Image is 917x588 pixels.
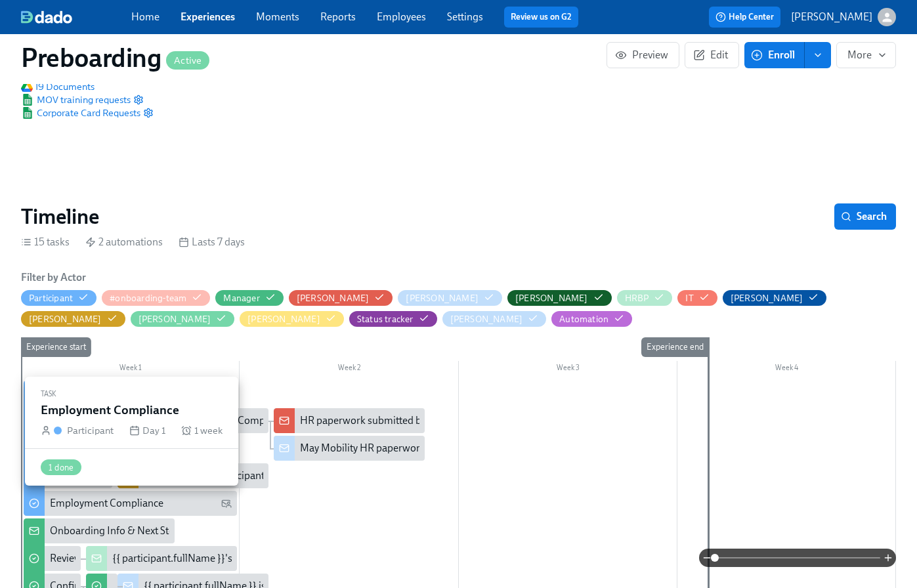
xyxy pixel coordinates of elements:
[29,313,102,325] div: Hide Kaelyn
[677,361,896,378] div: Week 4
[41,463,81,472] span: 1 done
[85,235,163,249] div: 2 automations
[50,524,314,538] div: Onboarding Info & Next Steps for {{ participant.fullName }}
[139,313,211,325] div: Hide Lacey Heiss
[41,387,223,402] div: Task
[24,518,175,543] div: Onboarding Info & Next Steps for {{ participant.fullName }}
[21,361,240,378] div: Week 1
[843,210,887,223] span: Search
[289,290,393,306] button: [PERSON_NAME]
[240,311,344,327] button: [PERSON_NAME]
[223,292,259,304] div: Hide Manager
[21,93,131,106] span: MOV training requests
[723,290,827,306] button: [PERSON_NAME]
[21,10,72,24] img: dado
[357,313,414,325] div: Hide Status tracker
[731,292,803,304] div: Hide Josh
[618,49,668,62] span: Preview
[625,292,649,304] div: Hide HRBP
[450,313,523,325] div: Hide Tomoko Iwai
[715,10,774,24] span: Help Center
[504,7,578,28] button: Review us on G2
[515,292,588,304] div: Hide Derek Baker
[398,290,502,306] button: [PERSON_NAME]
[274,436,425,461] div: May Mobility HR paperwork for {{ participant.fullName }} (starting {{ participant.startDate | MMM...
[406,292,479,304] div: Hide David Murphy
[21,42,209,73] h1: Preboarding
[179,235,245,249] div: Lasts 7 days
[836,42,896,68] button: More
[791,8,896,26] button: [PERSON_NAME]
[194,423,223,438] span: 1 week
[41,402,223,419] h5: Employment Compliance
[696,49,728,62] span: Edit
[21,106,140,119] a: Google SheetCorporate Card Requests
[21,81,33,92] img: Google Drive
[247,313,320,325] div: Hide Laura
[459,361,677,378] div: Week 3
[240,361,458,378] div: Week 2
[102,290,210,306] button: #onboarding-team
[24,491,237,516] div: Employment Compliance
[131,311,235,327] button: [PERSON_NAME]
[834,203,896,230] button: Search
[21,80,95,93] a: Google DriveI9 Documents
[297,292,370,304] div: Hide Amanda Krause
[511,10,572,24] a: Review us on G2
[21,107,34,119] img: Google Sheet
[791,10,872,24] p: [PERSON_NAME]
[131,10,160,23] a: Home
[274,408,425,433] div: HR paperwork submitted by Japan new [PERSON_NAME] {{ participant.fullName }} (starting {{ partici...
[256,10,299,23] a: Moments
[86,546,237,571] div: {{ participant.fullName }}'s 30-60-90 day plan
[21,93,131,106] a: Google SheetMOV training requests
[215,290,283,306] button: Manager
[21,290,96,306] button: Participant
[607,42,679,68] button: Preview
[21,235,70,249] div: 15 tasks
[29,292,73,304] div: Hide Participant
[50,496,163,511] div: Employment Compliance
[685,42,739,68] button: Edit
[349,311,437,327] button: Status tracker
[320,10,356,23] a: Reports
[21,10,131,24] a: dado
[21,106,140,119] span: Corporate Card Requests
[300,441,771,455] div: May Mobility HR paperwork for {{ participant.fullName }} (starting {{ participant.startDate | MMM...
[67,423,114,438] div: Participant
[21,94,34,106] img: Google Sheet
[21,203,99,230] h2: Timeline
[754,49,795,62] span: Enroll
[442,311,547,327] button: [PERSON_NAME]
[166,56,209,66] span: Active
[677,290,717,306] button: IT
[181,10,235,23] a: Experiences
[551,311,632,327] button: Automation
[110,292,186,304] div: Hide #onboarding-team
[377,10,426,23] a: Employees
[24,546,81,571] div: Review Hiring Manager Guide & provide link to onboarding plan
[21,80,95,93] span: I9 Documents
[559,313,608,325] div: Hide Automation
[21,311,125,327] button: [PERSON_NAME]
[507,290,612,306] button: [PERSON_NAME]
[221,498,232,509] svg: Personal Email
[617,290,673,306] button: HRBP
[21,337,91,357] div: Experience start
[685,292,693,304] div: Hide IT
[300,413,876,428] div: HR paperwork submitted by Japan new [PERSON_NAME] {{ participant.fullName }} (starting {{ partici...
[21,270,86,285] h6: Filter by Actor
[847,49,885,62] span: More
[805,42,831,68] button: enroll
[744,42,805,68] button: Enroll
[709,7,780,28] button: Help Center
[129,423,165,438] div: Day 1
[447,10,483,23] a: Settings
[641,337,709,357] div: Experience end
